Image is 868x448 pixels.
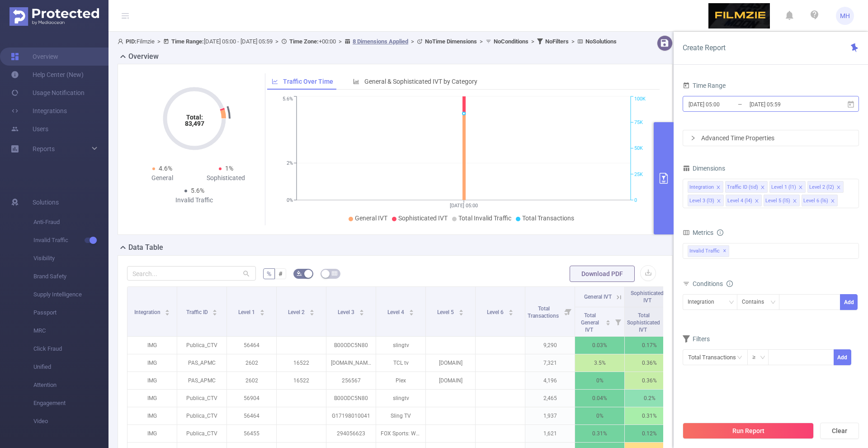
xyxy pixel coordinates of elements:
a: Users [11,120,48,138]
div: Sort [409,308,414,314]
tspan: 2% [287,160,293,166]
span: ✕ [723,246,726,257]
span: Conditions [693,280,733,287]
p: 0.2% [625,390,674,407]
p: 0.31% [625,407,674,424]
i: icon: caret-down [606,322,611,324]
span: Brand Safety [33,267,108,286]
div: Invalid Traffic [162,195,226,205]
span: Reports [33,145,55,153]
p: Publica_CTV [177,337,226,354]
i: icon: caret-down [458,312,463,315]
img: Protected Media [9,7,99,26]
tspan: [DATE] 05:00 [450,203,478,209]
li: Traffic ID (tid) [725,181,768,193]
p: TCL tv [376,354,425,372]
div: Sort [458,308,464,314]
div: Level 6 (l6) [803,195,828,207]
span: Engagement [33,394,108,412]
i: icon: caret-up [458,308,463,311]
i: icon: caret-up [165,308,170,311]
i: icon: bar-chart [353,78,359,85]
div: Traffic ID (tid) [727,181,758,193]
i: icon: bg-colors [297,271,302,276]
span: Level 6 [487,309,505,315]
p: 0.12% [625,425,674,442]
b: Time Zone: [289,38,319,45]
b: No Time Dimensions [425,38,477,45]
span: Level 4 [387,309,406,315]
i: icon: close [830,199,835,204]
tspan: Total: [186,114,203,121]
div: Level 5 (l5) [765,195,790,207]
span: Metrics [683,229,713,236]
span: Invalid Traffic [688,245,729,257]
span: Invalid Traffic [33,231,108,249]
span: Integration [134,309,162,315]
i: icon: caret-up [259,308,264,311]
tspan: 50K [634,146,643,152]
div: Level 4 (l4) [727,195,752,207]
span: Unified [33,358,108,376]
div: Sort [212,308,217,314]
i: icon: close [798,185,803,191]
span: Attention [33,376,108,394]
i: icon: info-circle [717,229,723,236]
i: icon: caret-down [309,312,314,315]
span: Traffic Over Time [283,78,333,85]
span: Video [33,412,108,430]
p: 56464 [227,337,276,354]
i: Filter menu [562,287,575,336]
p: 0.36% [625,372,674,389]
i: icon: close [717,199,721,204]
div: Sort [605,319,611,324]
b: Time Range: [171,38,204,45]
p: Sling TV [376,407,425,424]
p: PAS_APMC [177,372,226,389]
li: Level 2 (l2) [807,181,844,193]
span: Solutions [33,193,59,211]
p: 2,465 [525,390,575,407]
span: MRC [33,322,108,340]
span: Total Transactions [528,305,560,319]
tspan: 25K [634,172,643,177]
p: [DOMAIN_NAME] [326,354,376,372]
p: Publica_CTV [177,407,226,424]
span: > [408,38,417,45]
div: Sort [259,308,265,314]
div: Level 2 (l2) [809,181,834,193]
span: Level 2 [288,309,306,315]
h2: Overview [128,51,159,62]
li: Level 5 (l5) [764,195,800,206]
span: Total Sophisticated IVT [627,312,660,333]
p: 294056623 [326,425,376,442]
div: Sort [165,308,170,314]
b: No Filters [545,38,569,45]
p: [DOMAIN] [426,372,475,389]
i: icon: close [836,185,841,191]
p: IMG [127,407,177,424]
p: Publica_CTV [177,390,226,407]
span: Total Invalid Traffic [458,214,511,222]
div: Level 1 (l1) [771,181,796,193]
span: Level 1 [238,309,256,315]
li: Level 3 (l3) [688,195,724,206]
span: > [569,38,577,45]
i: icon: caret-down [359,312,364,315]
i: icon: caret-up [508,308,513,311]
i: icon: info-circle [726,281,733,287]
input: End date [749,98,822,110]
input: Search... [127,266,256,281]
tspan: 75K [634,119,643,125]
li: Level 1 (l1) [769,181,806,193]
i: icon: caret-up [409,308,414,311]
span: General IVT [355,214,387,222]
tspan: 100K [634,96,646,102]
span: General IVT [584,294,612,300]
i: icon: close [793,199,797,204]
p: 0.03% [575,337,624,354]
span: % [267,270,271,277]
span: Level 3 [338,309,356,315]
p: 0% [575,407,624,424]
a: Integrations [11,102,67,120]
